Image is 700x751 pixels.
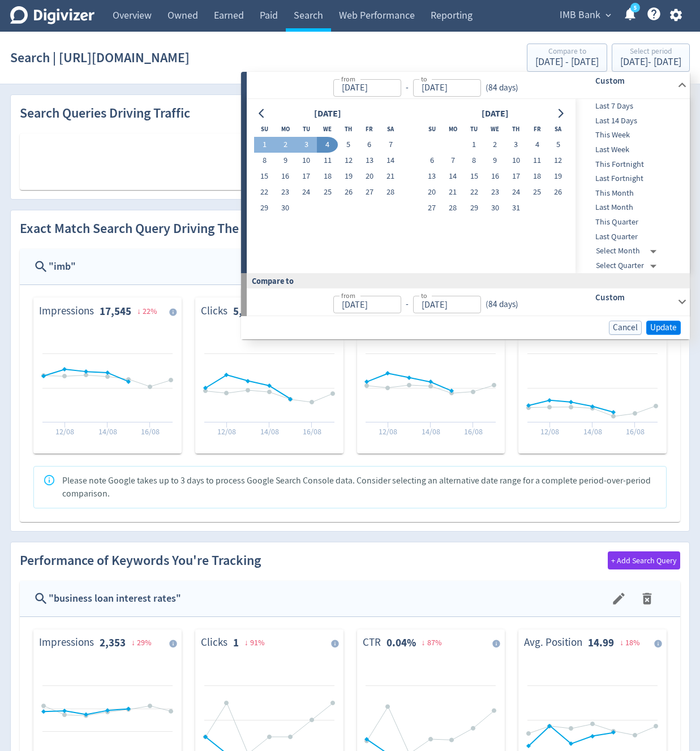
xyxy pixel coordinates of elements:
[311,106,345,122] div: [DATE]
[620,57,681,67] div: [DATE] - [DATE]
[254,121,275,137] th: Sunday
[201,636,227,650] dt: Clicks
[338,121,359,137] th: Thursday
[576,100,688,113] span: Last 7 Days
[603,10,613,20] span: expand_more
[484,184,505,200] button: 23
[527,44,607,72] button: Compare to[DATE] - [DATE]
[296,184,317,200] button: 24
[317,184,338,200] button: 25
[443,121,463,137] th: Monday
[317,137,338,153] button: 4
[576,128,688,143] div: This Week
[576,230,688,244] div: Last Quarter
[588,636,614,650] strong: 14.99
[275,137,296,153] button: 2
[478,106,512,122] div: [DATE]
[626,426,645,437] text: 16/08
[548,121,569,137] th: Saturday
[39,304,94,319] dt: Impressions
[463,200,484,216] button: 29
[611,556,677,564] span: + Add Search Query
[422,153,443,169] button: 6
[338,184,359,200] button: 26
[463,169,484,184] button: 15
[484,169,505,184] button: 16
[608,588,629,609] button: menu
[634,4,637,12] text: 5
[363,636,381,650] dt: CTR
[422,121,443,137] th: Sunday
[296,137,317,153] button: 3
[421,291,427,300] label: to
[443,153,463,169] button: 7
[62,470,657,504] div: Please note Google takes up to 3 days to process Google Search Console data. Consider selecting a...
[341,74,355,84] label: from
[10,40,190,76] h1: Search | [URL][DOMAIN_NAME]
[422,637,426,648] span: ↓
[137,306,141,316] span: ↓
[484,121,505,137] th: Wednesday
[548,137,569,153] button: 5
[637,588,658,609] button: menu
[233,304,259,318] strong: 5,331
[526,169,547,184] button: 18
[55,426,74,437] text: 12/08
[247,288,690,316] div: from-to(84 days)Custom
[505,153,526,169] button: 10
[526,153,547,169] button: 11
[380,121,401,137] th: Saturday
[359,169,380,184] button: 20
[296,153,317,169] button: 10
[275,169,296,184] button: 16
[576,144,688,156] span: Last Week
[548,169,569,184] button: 19
[535,57,599,67] div: [DATE] - [DATE]
[505,200,526,216] button: 31
[576,172,688,185] span: Last Fortnight
[596,258,661,273] div: Select Quarter
[100,636,126,650] strong: 2,353
[443,200,463,216] button: 28
[98,426,117,437] text: 14/08
[625,637,640,648] span: 18 %
[560,6,600,24] span: IMB Bank
[596,244,661,258] div: Select Month
[275,200,296,216] button: 30
[443,169,463,184] button: 14
[296,169,317,184] button: 17
[317,169,338,184] button: 18
[576,187,688,200] span: This Month
[464,426,483,437] text: 16/08
[275,153,296,169] button: 9
[241,273,690,288] div: Compare to
[250,637,265,648] span: 91 %
[630,3,640,12] a: 5
[576,200,688,215] div: Last Month
[576,216,688,228] span: This Quarter
[302,426,321,437] text: 16/08
[650,323,677,332] span: Update
[359,184,380,200] button: 27
[422,200,443,216] button: 27
[463,137,484,153] button: 1
[260,426,278,437] text: 14/08
[613,323,638,332] span: Cancel
[422,169,443,184] button: 13
[526,184,547,200] button: 25
[548,184,569,200] button: 26
[576,99,688,114] div: Last 7 Days
[338,169,359,184] button: 19
[505,169,526,184] button: 17
[254,200,275,216] button: 29
[338,153,359,169] button: 12
[576,115,688,127] span: Last 14 Days
[576,201,688,214] span: Last Month
[217,426,236,437] text: 12/08
[443,184,463,200] button: 21
[463,184,484,200] button: 22
[380,153,401,169] button: 14
[505,121,526,137] th: Thursday
[20,551,261,571] h2: Performance of Keywords You're Tracking
[275,121,296,137] th: Monday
